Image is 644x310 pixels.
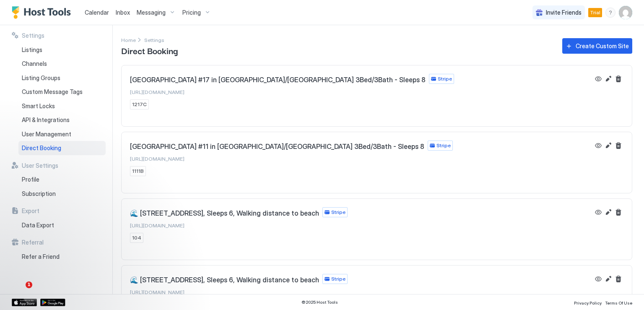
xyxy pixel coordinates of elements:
span: Trial [590,9,600,16]
div: User profile [619,6,632,19]
button: Edit [603,207,613,217]
button: Edit [603,274,613,284]
span: [GEOGRAPHIC_DATA] #17 in [GEOGRAPHIC_DATA]/[GEOGRAPHIC_DATA] 3Bed/3Bath - Sleeps 8 [130,76,426,84]
button: Delete [613,74,623,84]
span: API & Integrations [22,116,70,124]
div: Breadcrumb [121,35,136,44]
span: 1 [26,281,32,288]
span: [URL][DOMAIN_NAME] [130,289,184,295]
span: Direct Booking [22,144,61,152]
span: Stripe [331,208,345,216]
span: Privacy Policy [574,300,602,305]
button: View [593,74,603,84]
span: [GEOGRAPHIC_DATA] #11 in [GEOGRAPHIC_DATA]/[GEOGRAPHIC_DATA] 3Bed/3Bath - Sleeps 8 [130,142,424,151]
a: Subscription [18,187,106,201]
a: [URL][DOMAIN_NAME] [130,154,184,163]
a: Listings [18,43,106,57]
a: Listing Groups [18,71,106,85]
button: Delete [613,207,623,217]
span: Calendar [85,9,109,16]
button: View [593,207,603,217]
a: Custom Message Tags [18,85,106,99]
span: [URL][DOMAIN_NAME] [130,222,184,229]
span: [URL][DOMAIN_NAME] [130,89,184,95]
div: Create Custom Site [576,42,629,50]
a: Terms Of Use [605,298,632,307]
a: Smart Locks [18,99,106,113]
a: Privacy Policy [574,298,602,307]
span: Pricing [182,9,201,16]
span: Direct Booking [121,44,178,57]
a: Channels [18,57,106,71]
span: Stripe [436,142,451,149]
a: Settings [144,35,164,44]
span: Messaging [137,9,166,16]
span: Settings [144,37,164,43]
a: Direct Booking [18,141,106,155]
span: Home [121,37,136,43]
a: User Management [18,127,106,141]
span: 🌊 [STREET_ADDRESS], Sleeps 6, Walking distance to beach [130,276,319,284]
button: Edit [603,141,613,151]
span: 1217C [132,101,147,108]
button: Delete [613,141,623,151]
span: Custom Message Tags [22,88,83,96]
span: Stripe [438,75,452,83]
button: Create Custom Site [562,38,632,54]
span: Profile [22,176,39,183]
a: Data Export [18,218,106,232]
span: [URL][DOMAIN_NAME] [130,156,184,162]
iframe: Intercom live chat [8,281,29,302]
button: Edit [603,74,613,84]
a: Host Tools Logo [12,6,75,19]
span: Invite Friends [546,9,582,16]
span: User Settings [22,162,58,169]
a: [URL][DOMAIN_NAME] [130,287,184,296]
a: Inbox [116,8,130,17]
span: Terms Of Use [605,300,632,305]
a: Google Play Store [40,299,65,306]
a: Home [121,35,136,44]
span: Stripe [331,275,345,283]
div: menu [605,8,615,18]
a: [URL][DOMAIN_NAME] [130,221,184,229]
span: Data Export [22,221,54,229]
span: © 2025 Host Tools [301,300,338,305]
span: Channels [22,60,47,68]
span: Inbox [116,9,130,16]
span: Export [22,207,39,215]
span: 1111B [132,167,144,175]
a: [URL][DOMAIN_NAME] [130,87,184,96]
button: View [593,274,603,284]
button: View [593,141,603,151]
div: Breadcrumb [144,35,164,44]
a: API & Integrations [18,113,106,127]
a: Profile [18,172,106,187]
span: Smart Locks [22,102,55,110]
iframe: Intercom notifications message [6,229,174,287]
span: Subscription [22,190,56,198]
span: Listing Groups [22,74,60,82]
a: Calendar [85,8,109,17]
span: User Management [22,130,71,138]
button: Delete [613,274,623,284]
span: Settings [22,32,44,39]
span: Listings [22,46,42,54]
a: App Store [12,299,37,306]
span: 🌊 [STREET_ADDRESS], Sleeps 6, Walking distance to beach [130,209,319,217]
